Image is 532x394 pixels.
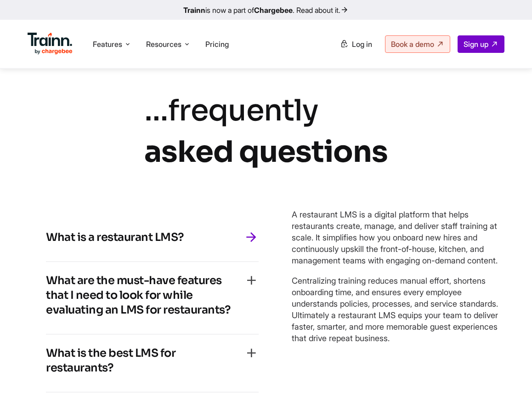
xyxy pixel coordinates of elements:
[334,36,378,52] a: Log in
[183,6,205,15] b: Trainn
[205,40,229,49] a: Pricing
[46,230,184,245] h4: What is a restaurant LMS?
[28,33,73,55] img: Trainn Logo
[144,90,388,172] div: …
[292,275,504,344] p: Centralizing training reduces manual effort, shortens onboarding time, and ensures every employee...
[46,346,244,375] h4: What is the best LMS for restaurants?
[464,40,488,49] span: Sign up
[458,35,504,53] a: Sign up
[385,35,450,53] a: Book a demo
[254,6,293,15] b: Chargebee
[168,92,318,129] i: frequently
[391,40,434,49] span: Book a demo
[46,273,244,317] h4: What are the must-have features that I need to look for while evaluating an LMS for restaurants?
[144,133,388,171] b: asked questions
[486,350,532,394] iframe: Chat Widget
[93,39,122,49] span: Features
[352,40,372,49] span: Log in
[146,39,181,49] span: Resources
[292,209,504,267] p: A restaurant LMS is a digital platform that helps restaurants create, manage, and deliver staff t...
